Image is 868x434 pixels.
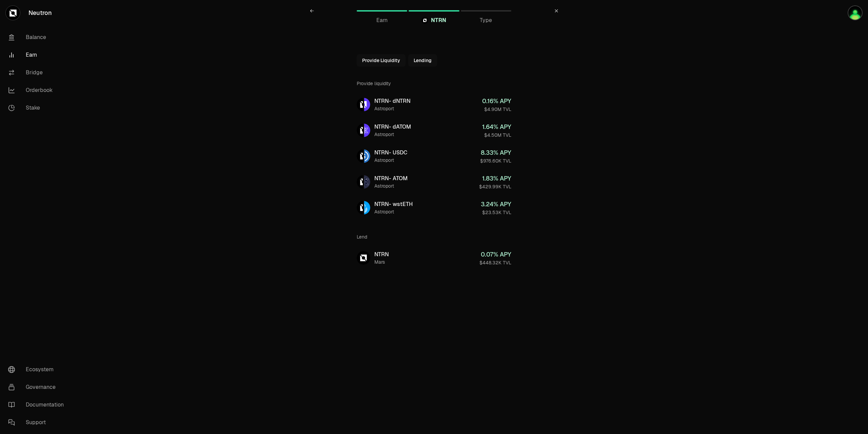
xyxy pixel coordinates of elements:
[3,46,73,64] a: Earn
[421,17,428,24] img: NTRN
[357,149,363,163] img: NTRN
[374,149,407,157] div: NTRN - USDC
[480,16,492,24] span: Type
[374,157,407,164] div: Astroport
[357,228,511,246] div: Lend
[3,29,73,46] a: Balance
[357,75,511,92] div: Provide liquidity
[374,97,411,105] div: NTRN - dNTRN
[481,200,511,209] div: 3.24 % APY
[374,259,389,265] div: Mars
[3,99,73,117] a: Stake
[357,98,363,111] img: NTRN
[374,131,411,138] div: Astroport
[481,209,511,216] div: $23.53K TVL
[431,16,446,24] span: NTRN
[374,183,408,189] div: Astroport
[357,251,370,265] img: NTRN
[3,361,73,378] a: Ecosystem
[351,195,517,220] a: NTRNwstETHNTRN- wstETHAstroport3.24% APY$23.53K TVL
[364,98,370,111] img: dNTRN
[480,148,511,157] div: 8.33 % APY
[357,201,363,214] img: NTRN
[3,378,73,396] a: Governance
[364,149,370,163] img: USDC
[374,174,408,183] div: NTRN - ATOM
[351,144,517,168] a: NTRNUSDCNTRN- USDCAstroport8.33% APY$976.60K TVL
[374,105,411,112] div: Astroport
[479,250,511,259] div: 0.07 % APY
[3,414,73,431] a: Support
[357,54,406,67] button: Provide Liquidity
[357,3,407,19] a: Earn
[351,92,517,117] a: NTRNdNTRNNTRN- dNTRNAstroport0.16% APY$4.90M TVL
[479,174,511,183] div: 1.83 % APY
[376,16,388,24] span: Earn
[408,54,437,67] button: Lending
[480,157,511,164] div: $976.60K TVL
[357,175,363,189] img: NTRN
[357,124,363,137] img: NTRN
[482,106,511,113] div: $4.90M TVL
[351,246,517,270] a: NTRNNTRNMars0.07% APY$448.32K TVL
[479,183,511,190] div: $429.99K TVL
[374,250,389,259] div: NTRN
[3,64,73,81] a: Bridge
[848,5,863,20] img: Hodl
[374,200,413,208] div: NTRN - wstETH
[409,3,459,19] a: NTRNNTRN
[351,170,517,194] a: NTRNATOMNTRN- ATOMAstroport1.83% APY$429.99K TVL
[479,259,511,266] div: $448.32K TVL
[374,123,411,131] div: NTRN - dATOM
[364,124,370,137] img: dATOM
[351,118,517,143] a: NTRNdATOMNTRN- dATOMAstroport1.64% APY$4.50M TVL
[3,81,73,99] a: Orderbook
[374,208,413,215] div: Astroport
[482,132,511,138] div: $4.50M TVL
[3,396,73,414] a: Documentation
[364,201,370,214] img: wstETH
[364,175,370,189] img: ATOM
[482,122,511,132] div: 1.64 % APY
[482,96,511,106] div: 0.16 % APY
